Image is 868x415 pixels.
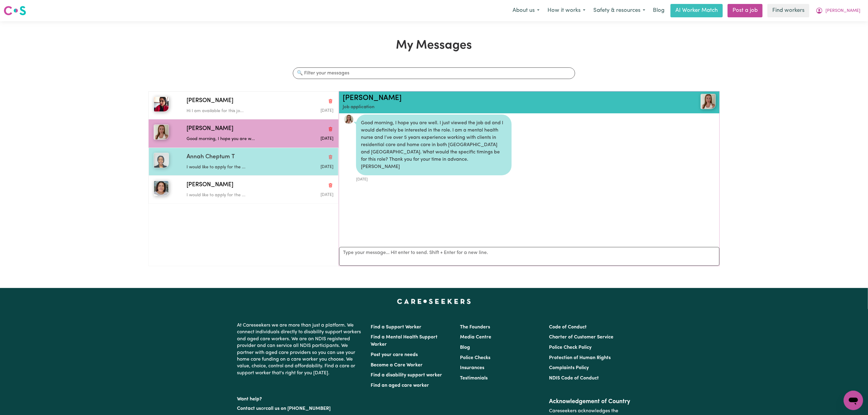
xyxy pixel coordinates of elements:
[237,406,261,411] a: Contact us
[825,8,860,14] span: [PERSON_NAME]
[701,94,716,109] img: View Natasha P's profile
[187,192,284,199] p: I would like to apply for the ...
[187,181,233,190] span: [PERSON_NAME]
[767,4,809,17] a: Find workers
[154,181,169,196] img: Nicky C
[509,4,544,17] button: About us
[356,175,512,182] div: [DATE]
[728,4,763,17] a: Post a job
[549,355,611,360] a: Protection of Human Rights
[328,97,333,105] button: Delete conversation
[154,97,169,112] img: Harman G
[187,136,284,142] p: Good morning, I hope you are w...
[343,94,402,102] a: [PERSON_NAME]
[549,365,589,370] a: Complaints Policy
[460,376,488,381] a: Testimonials
[187,125,233,133] span: [PERSON_NAME]
[397,299,471,304] a: Careseekers home page
[549,376,599,381] a: NDIS Code of Conduct
[149,119,338,147] button: Natasha P[PERSON_NAME]Delete conversationGood morning, I hope you are w...Message sent on August ...
[344,115,354,124] a: View Natasha P's profile
[321,193,333,197] span: Message sent on August 5, 2025
[187,97,233,105] span: [PERSON_NAME]
[4,5,26,16] img: Careseekers logo
[328,125,333,133] button: Delete conversation
[371,373,442,378] a: Find a disability support worker
[237,403,364,414] p: or
[460,325,490,330] a: The Founders
[148,38,720,53] h1: My Messages
[356,115,512,175] div: Good morning, I hope you are well. I just viewed the job ad and I would definitely be interested ...
[321,109,333,113] span: Message sent on August 3, 2025
[237,393,364,403] p: Want help?
[149,176,338,204] button: Nicky C[PERSON_NAME]Delete conversationI would like to apply for the ...Message sent on August 5,...
[187,108,284,115] p: Hi I am available for this jo...
[328,181,333,189] button: Delete conversation
[187,164,284,171] p: I would like to apply for the ...
[321,137,333,141] span: Message sent on August 3, 2025
[321,165,333,169] span: Message sent on August 0, 2025
[371,383,429,388] a: Find an aged care worker
[149,91,338,119] button: Harman G[PERSON_NAME]Delete conversationHi I am available for this jo...Message sent on August 3,...
[549,325,587,330] a: Code of Conduct
[371,363,423,368] a: Become a Care Worker
[149,148,338,176] button: Annah Cheptum TAnnah Cheptum TDelete conversationI would like to apply for the ...Message sent on...
[371,335,438,347] a: Find a Mental Health Support Worker
[237,320,364,379] p: At Careseekers we are more than just a platform. We connect individuals directly to disability su...
[812,4,864,17] button: My Account
[549,345,592,350] a: Police Check Policy
[549,335,613,340] a: Charter of Customer Service
[460,335,491,340] a: Media Centre
[654,94,716,109] a: Natasha P
[649,4,668,17] a: Blog
[344,115,354,124] img: 95C5527EDB70297E9E62AB045EA4F867_avatar_blob
[328,153,333,161] button: Delete conversation
[343,104,654,111] p: Job application
[266,406,331,411] a: call us on [PHONE_NUMBER]
[460,355,490,360] a: Police Checks
[589,4,649,17] button: Safety & resources
[154,125,169,140] img: Natasha P
[371,325,422,330] a: Find a Support Worker
[549,398,631,405] h2: Acknowledgement of Country
[4,4,26,18] a: Careseekers logo
[844,391,863,410] iframe: Button to launch messaging window, conversation in progress
[293,67,575,79] input: 🔍 Filter your messages
[371,352,418,357] a: Post your care needs
[460,345,470,350] a: Blog
[154,153,169,168] img: Annah Cheptum T
[460,365,484,370] a: Insurances
[671,4,723,17] a: AI Worker Match
[187,153,235,162] span: Annah Cheptum T
[544,4,589,17] button: How it works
